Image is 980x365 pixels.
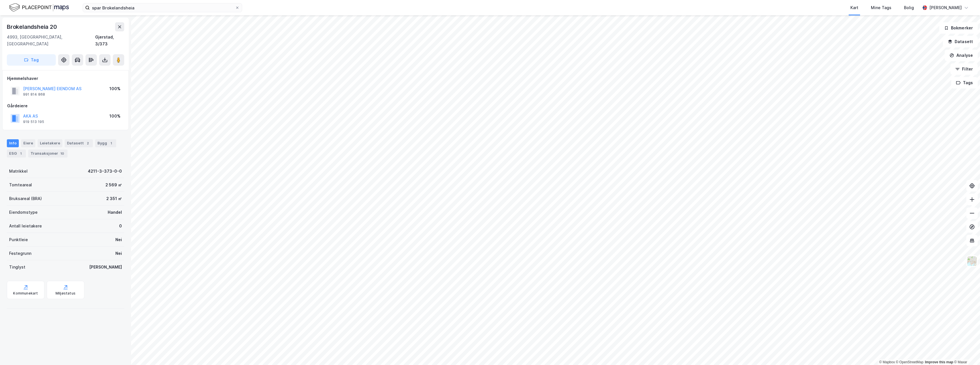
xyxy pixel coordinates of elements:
button: Filter [950,63,978,75]
div: ESG [7,150,26,158]
div: Eiere [21,139,35,147]
div: Handel [108,209,122,216]
img: logo.f888ab2527a4732fd821a326f86c7f29.svg [9,3,69,13]
div: Eiendomstype [9,209,38,216]
div: Matrikkel [9,168,28,175]
div: 100% [109,113,121,120]
div: Gårdeiere [7,102,124,109]
div: Kontrollprogram for chat [952,338,980,365]
div: 1 [18,151,24,156]
div: Festegrunn [9,250,31,257]
a: Improve this map [925,360,953,364]
div: Mine Tags [871,4,891,11]
img: Z [967,256,977,267]
div: 991 814 868 [23,92,45,97]
button: Tag [7,54,56,66]
div: 4993, [GEOGRAPHIC_DATA], [GEOGRAPHIC_DATA] [7,34,95,47]
div: Kommunekart [13,291,38,296]
div: 0 [119,223,122,229]
div: Transaksjoner [28,150,68,158]
div: Gjerstad, 3/373 [95,34,124,47]
div: [PERSON_NAME] [89,264,122,271]
div: 10 [59,151,65,156]
div: Hjemmelshaver [7,75,124,82]
input: Søk på adresse, matrikkel, gårdeiere, leietakere eller personer [90,3,235,12]
div: Tomteareal [9,182,32,188]
div: 100% [109,85,121,92]
div: 919 513 195 [23,120,44,124]
div: Punktleie [9,236,28,243]
button: Bokmerker [939,22,978,34]
button: Datasett [943,36,978,47]
div: Miljøstatus [56,291,75,296]
button: Analyse [945,50,978,61]
div: Nei [115,236,122,243]
div: 2 [85,140,91,146]
div: 1 [108,140,114,146]
div: Datasett [65,139,93,147]
div: Bolig [904,4,914,11]
button: Tags [951,77,978,88]
div: Antall leietakere [9,223,42,229]
div: 2 351 ㎡ [106,195,122,202]
a: OpenStreetMap [896,360,924,364]
div: Nei [115,250,122,257]
div: 2 569 ㎡ [105,182,122,188]
div: Bruksareal (BRA) [9,195,42,202]
a: Mapbox [879,360,895,364]
div: Bygg [95,139,116,147]
div: Leietakere [38,139,62,147]
div: Kart [850,4,858,11]
div: Brokelandsheia 20 [7,22,58,31]
iframe: Chat Widget [952,338,980,365]
div: 4211-3-373-0-0 [88,168,122,175]
div: Info [7,139,19,147]
div: Tinglyst [9,264,25,271]
div: [PERSON_NAME] [929,4,962,11]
